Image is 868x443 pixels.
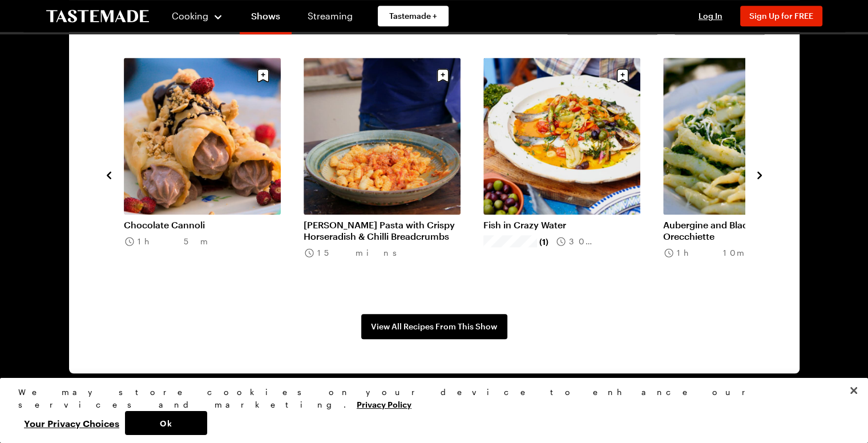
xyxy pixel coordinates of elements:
[124,219,281,231] a: Chocolate Cannoli
[389,10,437,22] span: Tastemade +
[688,10,733,22] button: Log In
[172,2,224,30] button: Cooking
[699,11,722,21] span: Log In
[361,314,507,339] a: View All Recipes From This Show
[483,58,663,291] div: 5 / 7
[125,411,207,435] button: Ok
[612,65,633,86] button: Save recipe
[663,58,843,291] div: 6 / 7
[252,65,274,86] button: Save recipe
[124,58,304,291] div: 3 / 7
[432,65,454,86] button: Save recipe
[18,386,840,411] div: We may store cookies on your device to enhance our services and marketing.
[371,321,497,332] span: View All Recipes From This Show
[378,6,449,26] a: Tastemade +
[172,10,208,21] span: Cooking
[663,219,820,242] a: Aubergine and Black Chickpea Orecchiette
[357,398,411,409] a: More information about your privacy, opens in a new tab
[18,411,125,435] button: Your Privacy Choices
[749,11,813,21] span: Sign Up for FREE
[740,6,822,26] button: Sign Up for FREE
[103,167,115,181] button: navigate to previous item
[18,386,840,435] div: Privacy
[483,219,640,231] a: Fish in Crazy Water
[754,167,765,181] button: navigate to next item
[841,378,866,403] button: Close
[46,10,149,23] a: To Tastemade Home Page
[240,2,292,34] a: Shows
[304,58,483,291] div: 4 / 7
[304,219,461,242] a: [PERSON_NAME] Pasta with Crispy Horseradish & Chilli Breadcrumbs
